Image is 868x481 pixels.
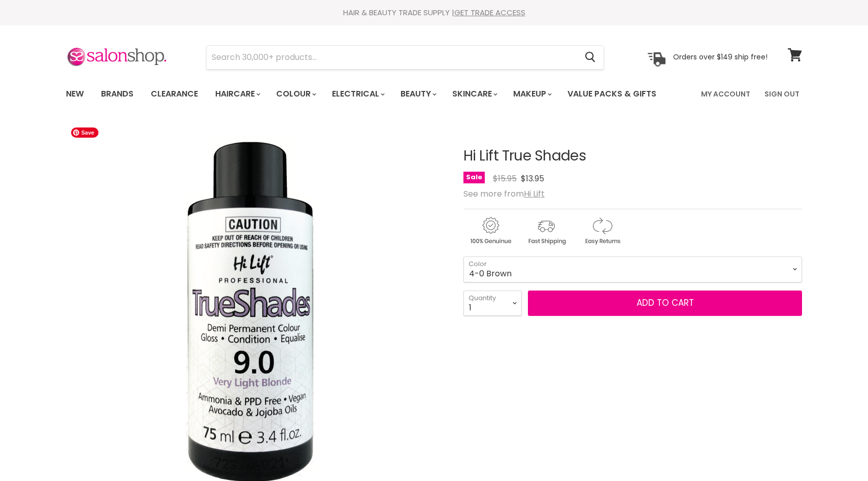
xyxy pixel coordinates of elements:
[528,291,802,316] button: Add to cart
[463,188,545,200] span: See more from
[93,83,141,105] a: Brands
[393,83,443,105] a: Beauty
[454,7,525,18] a: GET TRADE ACCESS
[71,127,98,138] span: Save
[324,83,391,105] a: Electrical
[269,83,322,105] a: Colour
[521,173,544,184] span: $13.95
[445,83,504,105] a: Skincare
[58,83,91,105] a: New
[519,215,573,246] img: shipping.gif
[524,188,545,200] a: Hi Lift
[143,83,206,105] a: Clearance
[53,8,815,18] div: HAIR & BEAUTY TRADE SUPPLY |
[463,148,802,164] h1: Hi Lift True Shades
[758,83,806,105] a: Sign Out
[58,79,680,109] ul: Main menu
[695,83,756,105] a: My Account
[493,173,517,184] span: $15.95
[206,45,604,70] form: Product
[575,215,629,246] img: returns.gif
[463,172,485,183] span: Sale
[673,52,767,61] p: Orders over $149 ship free!
[463,291,522,316] select: Quantity
[208,83,266,105] a: Haircare
[560,83,664,105] a: Value Packs & Gifts
[506,83,558,105] a: Makeup
[53,79,815,109] nav: Main
[577,46,604,69] button: Search
[637,297,694,309] span: Add to cart
[463,215,517,246] img: genuine.gif
[207,46,577,69] input: Search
